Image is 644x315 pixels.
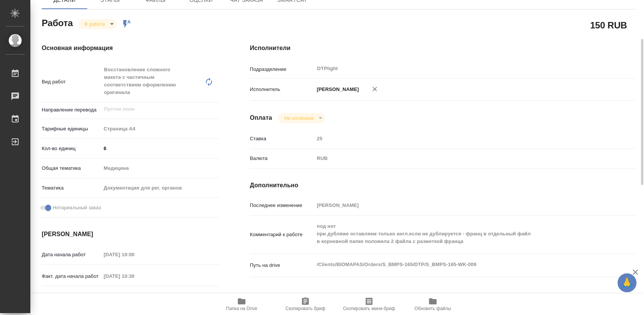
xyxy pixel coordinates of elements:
div: RUB [314,152,603,165]
input: Пустое поле [103,105,201,114]
span: Папка на Drive [226,306,257,311]
p: Вид работ [42,78,101,86]
p: Подразделение [250,66,314,73]
p: Срок завершения работ [42,292,101,300]
div: В работе [278,113,325,123]
p: Тематика [42,184,101,192]
span: Обновить файлы [415,306,451,311]
input: Пустое поле [101,249,167,260]
h2: 150 RUB [590,19,627,31]
p: Дата начала работ [42,251,101,259]
button: Папка на Drive [210,294,273,315]
p: Валюта [250,155,314,162]
button: Скопировать мини-бриф [337,294,401,315]
p: Направление перевода [42,106,101,114]
button: Скопировать бриф [273,294,337,315]
div: Документация для рег. органов [101,182,219,194]
button: Не оплачена [282,115,316,121]
input: Пустое поле [101,271,167,282]
textarea: /Clients/BIOMAPAS/Orders/S_BMPS-165/DTP/S_BMPS-165-WK-009 [314,258,603,271]
span: 🙏 [620,275,633,291]
h4: Оплата [250,113,272,122]
p: Путь на drive [250,262,314,269]
h4: Основная информация [42,44,220,53]
div: Страница А4 [101,122,219,135]
span: Скопировать мини-бриф [343,306,395,311]
input: Пустое поле [314,133,603,144]
p: Кол-во единиц [42,145,101,152]
h2: Работа [42,16,73,29]
input: ✎ Введи что-нибудь [101,143,219,154]
h4: Дополнительно [250,181,636,190]
h4: [PERSON_NAME] [42,230,220,239]
p: Исполнитель [250,86,314,93]
p: Комментарий к работе [250,231,314,238]
div: Медицина [101,162,219,175]
p: Факт. дата начала работ [42,273,101,280]
button: 🙏 [617,273,636,292]
textarea: под нот при дубляже оставляем только англ.если не дублируется - франц в отдельный файл в корневно... [314,220,603,248]
h4: Исполнители [250,44,636,53]
p: Общая тематика [42,165,101,172]
button: Удалить исполнителя [366,81,383,97]
input: Пустое поле [101,290,167,301]
div: В работе [79,19,116,29]
button: В работе [82,21,107,27]
p: [PERSON_NAME] [314,86,359,93]
p: Последнее изменение [250,202,314,209]
span: Скопировать бриф [285,306,325,311]
button: Обновить файлы [401,294,465,315]
p: Ставка [250,135,314,143]
input: Пустое поле [314,200,603,211]
span: Нотариальный заказ [53,204,101,212]
p: Тарифные единицы [42,125,101,133]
